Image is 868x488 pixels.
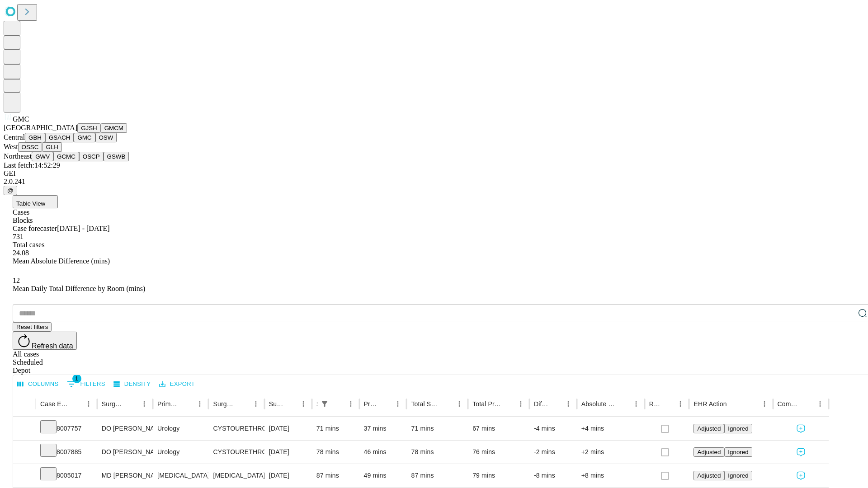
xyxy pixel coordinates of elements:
button: Adjusted [693,424,724,433]
button: Menu [250,398,262,410]
div: Scheduled In Room Duration [316,400,317,408]
span: Ignored [728,472,748,479]
div: EHR Action [693,400,726,408]
button: Sort [617,398,630,410]
div: [MEDICAL_DATA] [157,464,204,487]
button: Export [157,377,197,391]
button: Sort [284,398,297,410]
button: GLH [42,142,61,152]
div: Difference [534,400,548,408]
span: Case forecaster [13,225,57,232]
button: Adjusted [693,447,724,457]
div: 46 mins [364,441,402,464]
button: Ignored [724,447,752,457]
button: Sort [728,398,741,410]
button: Table View [13,195,58,208]
div: Urology [157,417,204,440]
button: Sort [181,398,193,410]
span: Northeast [4,152,32,160]
div: MD [PERSON_NAME] [PERSON_NAME] Md [102,464,148,487]
span: [DATE] - [DATE] [57,225,109,232]
div: 76 mins [472,441,525,464]
div: Surgeon Name [102,400,124,408]
div: 8007885 [40,441,93,464]
div: [DATE] [269,464,307,487]
button: Menu [630,398,642,410]
div: 8007757 [40,417,93,440]
div: GEI [4,169,864,178]
button: Menu [392,398,404,410]
button: Sort [801,398,814,410]
button: Sort [125,398,138,410]
div: 71 mins [316,417,355,440]
div: -8 mins [534,464,572,487]
button: Sort [70,398,82,410]
button: Menu [562,398,575,410]
button: GMCM [101,123,127,133]
button: Expand [18,421,31,437]
span: Adjusted [697,425,721,432]
button: @ [4,186,17,195]
span: Adjusted [697,472,721,479]
span: Mean Daily Total Difference by Room (mins) [13,285,145,292]
button: Adjusted [693,471,724,480]
button: Sort [661,398,674,410]
span: 1 [72,374,81,383]
div: 37 mins [364,417,402,440]
div: 78 mins [316,441,355,464]
button: OSCP [79,152,104,161]
div: +8 mins [581,464,640,487]
button: Density [111,377,153,391]
button: GBH [25,133,45,142]
button: GWV [32,152,53,161]
div: 1 active filter [318,398,331,410]
div: 87 mins [316,464,355,487]
button: Reset filters [13,322,52,332]
div: -2 mins [534,441,572,464]
div: 49 mins [364,464,402,487]
div: 79 mins [472,464,525,487]
button: Menu [674,398,687,410]
button: GSWB [104,152,129,161]
button: Show filters [65,377,108,391]
div: 78 mins [411,441,463,464]
button: Menu [514,398,527,410]
span: West [4,143,18,150]
span: Ignored [728,425,748,432]
button: OSW [95,133,117,142]
span: 731 [13,233,24,240]
span: Last fetch: 14:52:29 [4,161,60,169]
div: Comments [778,400,800,408]
div: -4 mins [534,417,572,440]
button: Sort [379,398,392,410]
button: Menu [138,398,151,410]
button: Menu [453,398,466,410]
span: Mean Absolute Difference (mins) [13,257,110,265]
div: 8005017 [40,464,93,487]
button: Select columns [15,377,61,391]
span: Adjusted [697,449,721,455]
div: Surgery Name [213,400,236,408]
span: [GEOGRAPHIC_DATA] [4,124,77,131]
button: Sort [549,398,562,410]
div: Predicted In Room Duration [364,400,378,408]
button: Menu [344,398,357,410]
div: 2.0.241 [4,178,864,186]
button: GSACH [45,133,74,142]
button: Show filters [318,398,331,410]
div: Surgery Date [269,400,283,408]
button: Menu [297,398,310,410]
div: DO [PERSON_NAME] [102,417,148,440]
button: Menu [82,398,95,410]
span: 24.08 [13,249,29,257]
button: Ignored [724,424,752,433]
div: DO [PERSON_NAME] [102,441,148,464]
span: Refresh data [32,342,73,350]
span: @ [7,187,14,194]
div: Absolute Difference [581,400,616,408]
div: +4 mins [581,417,640,440]
div: 67 mins [472,417,525,440]
div: [DATE] [269,441,307,464]
span: Total cases [13,241,44,249]
span: 12 [13,277,20,284]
